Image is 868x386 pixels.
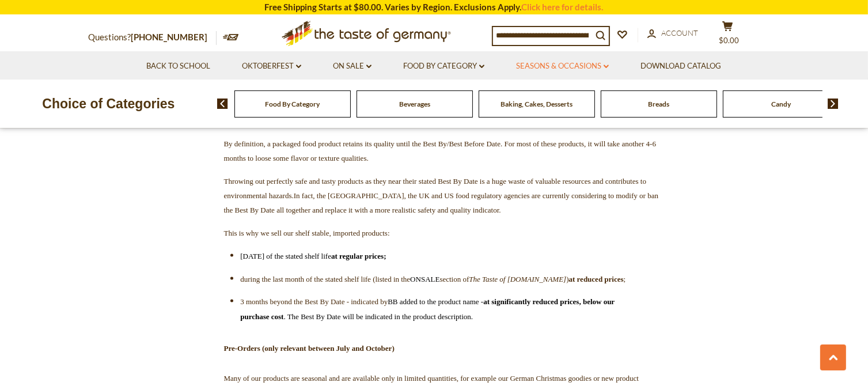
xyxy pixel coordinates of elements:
a: Food By Category [403,60,484,73]
a: Food By Category [265,100,320,108]
span: By definition, a packaged food product retains its quality until the Best By/Best Before Date. Fo... [224,139,657,162]
span: at regular prices; [331,252,386,260]
a: Oktoberfest [242,60,301,73]
button: $0.00 [711,21,745,50]
span: ; [569,275,626,283]
span: 3 months beyond the Best By Date - indicated by [240,297,615,321]
a: Beverages [399,100,430,108]
span: during the last month of the stated shelf life (listed in the section of ) [240,275,626,283]
span: $0.00 [719,36,739,45]
span: In fact, the [GEOGRAPHIC_DATA], the UK and US food regulatory agencies are currently considering ... [224,191,659,214]
span: Throwing out perfectly safe and tasty products as they near their stated Best By Date is a huge w... [224,177,659,214]
a: Back to School [146,60,210,73]
img: previous arrow [217,99,228,109]
p: Questions? [89,30,217,45]
a: On Sale [333,60,372,73]
a: Candy [771,100,791,108]
strong: at reduced prices [569,275,624,283]
span: [DATE] of the stated shelf life [240,252,386,260]
img: next arrow [828,99,839,109]
span: ON [410,275,421,283]
a: Click here for details. [522,2,604,12]
em: The Taste of [DOMAIN_NAME] [469,275,566,283]
strong: Pre-Orders (only relevant between July and October) [224,345,395,353]
span: SALE [410,275,439,283]
a: Download Catalog [640,60,721,73]
span: This is why we sell our shelf stable, imported products: [224,229,390,237]
a: Account [647,27,699,40]
a: [PHONE_NUMBER] [131,32,208,42]
span: BB added to the product name - . The Best By Date will be indicated in the product description. [240,297,615,321]
a: Breads [648,100,669,108]
a: Seasons & Occasions [516,60,609,73]
a: Baking, Cakes, Desserts [501,100,573,108]
span: Account [662,28,699,37]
